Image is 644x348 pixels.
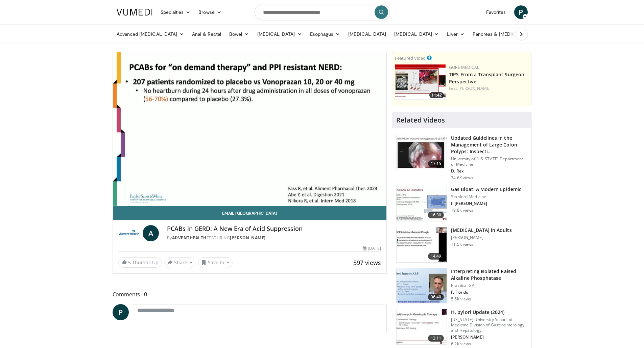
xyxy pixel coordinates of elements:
[451,186,521,193] h3: Gas Bloat: A Modern Epidemic
[117,9,152,16] img: VuMedi Logo
[451,135,527,155] h3: Updated Guidelines in the Management of Large Colon Polyps: Inspecti…
[253,27,306,41] a: [MEDICAL_DATA]
[451,268,527,282] h3: Interpreting Isolated Raised Alkaline Phosphatase
[353,259,381,267] span: 597 views
[396,186,527,222] a: 16:30 Gas Bloat: A Modern Epidemic Stanford Medicine I. [PERSON_NAME] 19.8K views
[451,296,471,302] p: 5.5K views
[164,257,196,268] button: Share
[451,227,511,234] h3: [MEDICAL_DATA] in Adults
[396,227,527,263] a: 14:49 [MEDICAL_DATA] in Adults [PERSON_NAME] 11.5K views
[449,71,524,85] a: TIPS From a Transplant Surgeon Perspective
[443,27,468,41] a: Liver
[428,253,444,260] span: 14:49
[451,341,471,347] p: 6.2K views
[451,175,473,181] p: 34.6K views
[451,208,473,213] p: 19.8K views
[172,235,207,241] a: AdventHealth
[397,309,447,344] img: 94cbdef1-8024-4923-aeed-65cc31b5ce88.150x105_q85_crop-smart_upscale.jpg
[143,225,159,241] a: A
[514,5,528,19] a: P
[396,268,527,304] a: 06:40 Interpreting Isolated Raised Alkaline Phosphatase Practical GP F. Florido 5.5K views
[157,5,195,19] a: Specialties
[363,245,381,251] div: [DATE]
[451,168,527,174] p: D. Rex
[428,160,444,167] span: 17:15
[428,294,444,300] span: 06:40
[225,27,253,41] a: Bowel
[429,92,444,98] span: 11:42
[118,225,140,241] img: AdventHealth
[113,27,188,41] a: Advanced [MEDICAL_DATA]
[230,235,266,241] a: [PERSON_NAME]
[451,283,527,288] p: Practical GP
[396,116,445,124] h4: Related Videos
[451,235,511,240] p: [PERSON_NAME]
[397,135,447,170] img: dfcfcb0d-b871-4e1a-9f0c-9f64970f7dd8.150x105_q85_crop-smart_upscale.jpg
[390,27,443,41] a: [MEDICAL_DATA]
[397,186,447,221] img: 480ec31d-e3c1-475b-8289-0a0659db689a.150x105_q85_crop-smart_upscale.jpg
[469,27,548,41] a: Pancreas & [MEDICAL_DATA]
[451,290,527,295] p: F. Florido
[167,225,381,233] h4: PCABs in GERD: A New Era of Acid Suppression
[395,64,446,100] a: 11:42
[449,85,528,91] div: Feat.
[451,242,473,247] p: 11.5K views
[451,334,527,340] p: [PERSON_NAME]
[255,4,390,20] input: Search topics, interventions
[113,304,129,320] a: P
[451,156,527,167] p: University of [US_STATE] Department of Medicine
[167,235,381,241] div: By FEATURING
[451,201,521,206] p: I. [PERSON_NAME]
[428,335,444,342] span: 13:11
[113,290,387,299] span: Comments 0
[306,27,344,41] a: Esophagus
[396,309,527,347] a: 13:11 H. pylori Update (2024) [US_STATE] University School of Medicine Division of Gastroenterolo...
[198,257,233,268] button: Save to
[344,27,390,41] a: [MEDICAL_DATA]
[397,227,447,262] img: 11950cd4-d248-4755-8b98-ec337be04c84.150x105_q85_crop-smart_upscale.jpg
[194,5,225,19] a: Browse
[113,206,387,220] a: Email [GEOGRAPHIC_DATA]
[451,317,527,333] p: [US_STATE] University School of Medicine Division of Gastroenterology and Hepatology
[395,55,426,61] small: Featured Video
[451,194,521,199] p: Stanford Medicine
[395,64,446,100] img: 4003d3dc-4d84-4588-a4af-bb6b84f49ae6.150x105_q85_crop-smart_upscale.jpg
[397,268,447,303] img: 6a4ee52d-0f16-480d-a1b4-8187386ea2ed.150x105_q85_crop-smart_upscale.jpg
[128,259,131,266] span: 5
[458,85,491,91] a: [PERSON_NAME]
[428,212,444,218] span: 16:30
[188,27,225,41] a: Anal & Rectal
[482,5,510,19] a: Favorites
[118,257,162,268] a: 5 Thumbs Up
[449,64,479,70] a: Gore Medical
[451,309,527,316] h3: H. pylori Update (2024)
[113,52,387,206] video-js: Video Player
[396,135,527,181] a: 17:15 Updated Guidelines in the Management of Large Colon Polyps: Inspecti… University of [US_STA...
